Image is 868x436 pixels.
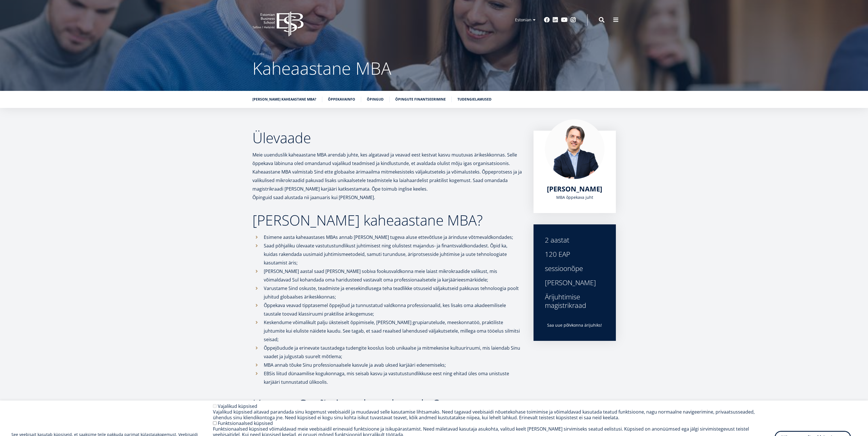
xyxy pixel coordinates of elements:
a: Avaleht [252,51,264,57]
p: Saa uue põlvkonna ärijuhiks! [545,321,605,329]
p: [PERSON_NAME] aastal saad [PERSON_NAME] sobiva fookusvaldkonna meie laiast mikrokraadide valikust... [264,267,522,284]
p: Saad põhjaliku ülevaate vastutustundlikust juhtimisest ning olulistest majandus- ja finantsvaldko... [264,241,522,267]
p: MBA annab tõuke Sinu professionaalsele kasvule ja avab uksed karjääri edenemiseks; [264,361,522,369]
div: sessioonõpe [545,264,605,273]
h2: Kes on Su õpingukaaslasteks? [252,398,522,412]
span: Kaheaastane MBA [252,57,391,80]
a: [PERSON_NAME] [547,185,602,193]
label: Vajalikud küpsised [218,403,257,409]
a: [PERSON_NAME] kaheaastane MBA? [252,97,316,102]
div: 2 aastat [545,236,605,244]
h2: Ülevaade [252,131,522,145]
p: Õppejõudude ja erinevate taustadega tudengite kooslus loob unikaalse ja mitmekesise kultuuriruumi... [264,344,522,361]
a: Facebook [544,17,550,23]
p: Õpinguid saad alustada nii jaanuaris kui [PERSON_NAME]. [252,193,522,202]
a: Õppekavainfo [328,97,355,102]
p: Õppekava veavad tipptasemel õppejõud ja tunnustatud valdkonna professionaalid, kes lisaks oma aka... [264,301,522,318]
a: Linkedin [553,17,558,23]
a: Tudengielamused [457,97,491,102]
img: Marko Rillo [545,119,605,179]
div: MBA õppekava juht [545,193,605,202]
a: Õpingute finantseerimine [395,97,446,102]
p: EBSis liitud dünaamilise kogukonnaga, mis seisab kasvu ja vastutustundlikkuse eest ning ehitad ül... [264,369,522,386]
p: Varustame Sind oskuste, teadmiste ja enesekindlusega teha teadlikke otsuseid väljakutseid pakkuva... [264,284,522,301]
div: Vajalikud küpsised aitavad parandada sinu kogemust veebisaidil ja muudavad selle kasutamise lihts... [213,409,775,420]
div: 120 EAP [545,250,605,258]
a: Instagram [570,17,576,23]
div: Ärijuhtimise magistrikraad [545,293,605,310]
p: Keskendume võimalikult palju üksteiselt õppimisele, [PERSON_NAME] grupiarutelude, meeskonnatöö, p... [264,318,522,344]
span: [PERSON_NAME] [547,184,602,193]
h2: [PERSON_NAME] kaheaastane MBA? [252,213,522,227]
p: Meie uuenduslik kaheaastane MBA arendab juhte, kes algatavad ja veavad eest kestvat kasvu muutuva... [252,151,522,193]
a: Youtube [561,17,568,23]
a: Õpingud [367,97,384,102]
label: Funktsionaalsed küpsised [218,420,273,426]
div: [PERSON_NAME] [545,278,605,287]
p: Esimene aasta kaheaastases MBAs annab [PERSON_NAME] tugeva aluse ettevõtluse ja ärinduse võtmeval... [264,233,522,241]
